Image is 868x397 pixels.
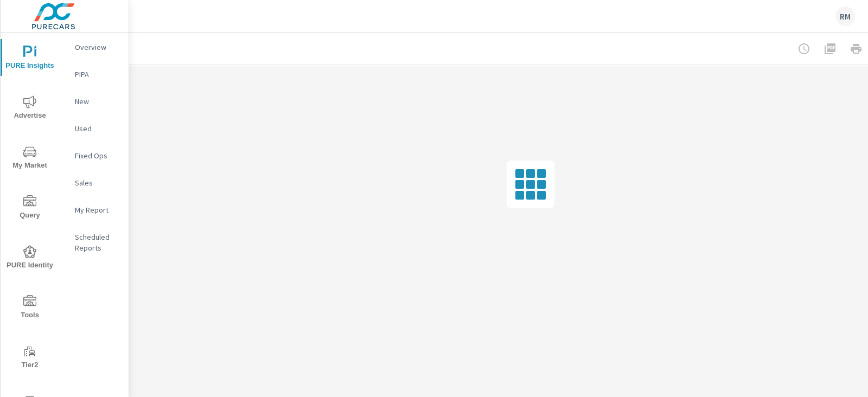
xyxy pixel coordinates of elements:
[60,148,129,164] div: Fixed Ops
[75,69,120,80] p: PIPA
[60,175,129,191] div: Sales
[4,345,56,372] span: Tier2
[60,66,129,82] div: PIPA
[75,177,120,188] p: Sales
[60,93,129,110] div: New
[75,150,120,161] p: Fixed Ops
[835,7,855,26] div: RM
[75,204,120,215] p: My Report
[75,42,120,53] p: Overview
[4,46,56,72] span: PURE Insights
[60,120,129,137] div: Used
[4,295,56,322] span: Tools
[75,96,120,107] p: New
[60,39,129,55] div: Overview
[4,195,56,222] span: Query
[75,123,120,134] p: Used
[60,229,129,256] div: Scheduled Reports
[75,232,120,253] p: Scheduled Reports
[4,95,56,122] span: Advertise
[60,202,129,218] div: My Report
[4,245,56,272] span: PURE Identity
[4,145,56,172] span: My Market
